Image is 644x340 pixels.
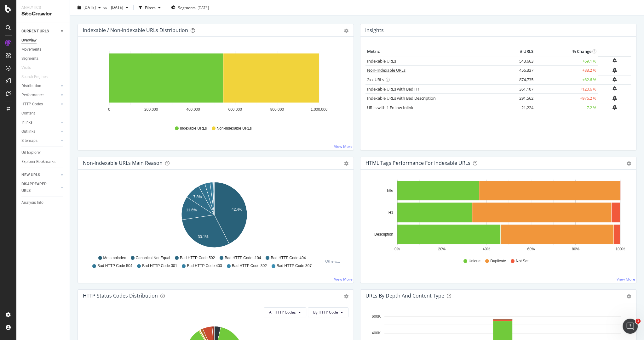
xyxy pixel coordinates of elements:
div: Others... [325,259,343,264]
div: HTML Tags Performance for Indexable URLs [365,160,470,166]
text: 800,000 [270,107,284,112]
td: 456,337 [510,66,535,75]
div: HTTP Status Codes Distribution [83,293,158,299]
td: 361,107 [510,84,535,94]
a: Explorer Bookmarks [21,159,65,165]
div: bell-plus [612,86,617,91]
text: 600K [372,314,381,319]
div: Analytics [21,5,65,10]
span: By HTTP Code [313,309,338,315]
div: gear [344,294,348,298]
h4: Insights [365,26,384,35]
text: 400,000 [186,107,200,112]
div: Distribution [21,83,41,89]
span: Duplicate [490,259,506,264]
a: Search Engines [21,74,54,80]
span: All HTTP Codes [269,309,296,315]
div: Non-Indexable URLs Main Reason [83,160,163,166]
span: Bad HTTP Code -104 [225,255,261,261]
div: Content [21,110,35,117]
text: 60% [527,247,535,251]
div: Segments [21,55,38,62]
div: gear [627,294,631,298]
div: Analysis Info [21,199,43,206]
a: Visits [21,64,37,71]
svg: A chart. [83,180,346,253]
text: 1,000,000 [311,107,328,112]
span: Bad HTTP Code 502 [180,255,215,261]
span: Unique [469,259,480,264]
th: % Change [535,47,598,56]
a: Indexable URLs [367,58,396,64]
td: 543,663 [510,56,535,66]
div: CURRENT URLS [21,28,49,35]
td: +69.1 % [535,56,598,66]
span: Bad HTTP Code 404 [271,255,306,261]
td: +976.2 % [535,94,598,103]
span: Not Set [516,259,528,264]
text: Description [374,232,393,237]
span: vs [103,5,108,10]
text: 30.1% [198,235,209,239]
a: Inlinks [21,119,59,126]
button: [DATE] [108,3,131,13]
div: Filters [145,5,156,10]
div: bell-plus [612,58,617,63]
td: +120.6 % [535,84,598,94]
button: By HTTP Code [308,307,348,317]
a: CURRENT URLS [21,28,59,35]
td: +62.6 % [535,75,598,85]
span: Bad HTTP Code 403 [187,263,222,269]
span: Canonical Not Equal [136,255,170,261]
div: DISAPPEARED URLS [21,181,53,194]
span: Segments [178,5,196,10]
button: All HTTP Codes [264,307,306,317]
a: URLs with 1 Follow Inlink [367,105,413,110]
span: Bad HTTP Code 504 [97,263,132,269]
svg: A chart. [83,47,346,120]
text: 42.4% [232,207,242,212]
th: Metric [365,47,510,56]
a: View More [334,144,353,149]
span: Meta noindex [103,255,126,261]
button: Segments[DATE] [169,3,211,13]
div: HTTP Codes [21,101,43,108]
div: Visits [21,64,31,71]
div: gear [344,29,348,33]
svg: A chart. [365,180,628,253]
span: 2025 Jul. 26th [108,5,123,10]
a: View More [334,276,353,282]
div: Inlinks [21,119,32,126]
text: 200,000 [144,107,158,112]
button: Filters [136,3,163,13]
span: Bad HTTP Code 307 [277,263,312,269]
div: Movements [21,46,41,53]
div: Performance [21,92,43,98]
a: HTTP Codes [21,101,59,108]
div: bell-plus [612,96,617,101]
a: Overview [21,37,65,44]
div: URLs by Depth and Content Type [365,293,444,299]
div: Outlinks [21,128,35,135]
a: Movements [21,46,65,53]
a: Url Explorer [21,149,65,156]
text: 0 [108,107,110,112]
div: SiteCrawler [21,10,65,18]
div: Search Engines [21,74,48,80]
button: [DATE] [75,3,103,13]
div: Sitemaps [21,137,37,144]
text: 11.6% [186,208,197,212]
div: [DATE] [198,5,209,10]
text: 80% [572,247,579,251]
div: NEW URLS [21,172,40,178]
td: +83.2 % [535,66,598,75]
a: View More [617,276,635,282]
div: gear [627,161,631,166]
text: 100% [615,247,625,251]
div: bell-plus [612,77,617,82]
div: bell-plus [612,68,617,73]
span: Bad HTTP Code 301 [142,263,177,269]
